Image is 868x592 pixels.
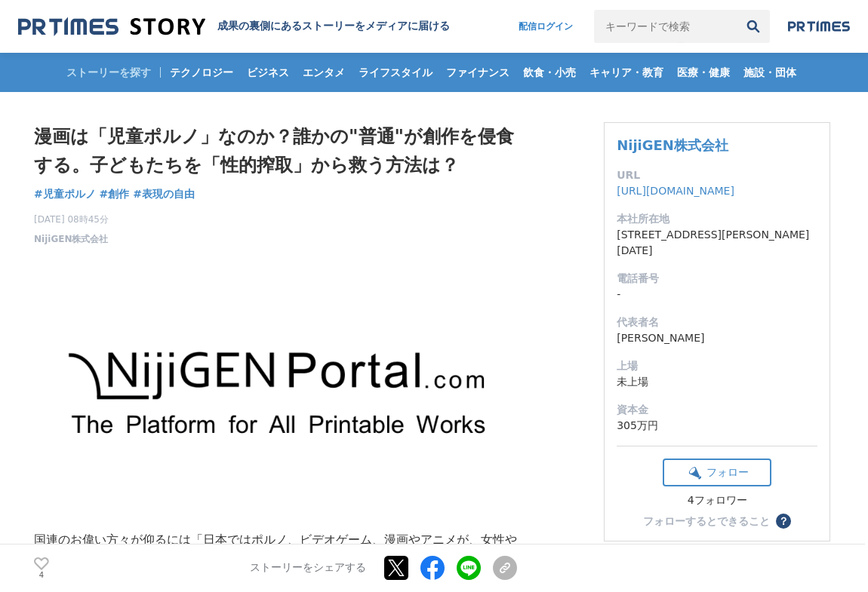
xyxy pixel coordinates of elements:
a: キャリア・教育 [583,53,669,92]
span: 施設・団体 [737,66,802,79]
span: ライフスタイル [352,66,439,79]
a: NijiGEN株式会社 [617,137,728,153]
span: 飲食・小売 [517,66,582,79]
span: #児童ポルノ [34,187,96,201]
dd: - [617,287,817,302]
dd: 305万円 [617,418,817,434]
div: フォローするとできること [643,516,770,526]
span: ファイナンス [440,66,516,79]
span: テクノロジー [164,66,239,79]
img: prtimes [788,20,850,32]
dd: [PERSON_NAME] [617,330,817,346]
img: 成果の裏側にあるストーリーをメディアに届ける [18,17,205,37]
button: ？ [776,514,791,529]
dt: 上場 [617,358,817,374]
span: #創作 [100,187,130,201]
h2: 成果の裏側にあるストーリーをメディアに届ける [217,20,450,33]
a: 飲食・小売 [517,53,582,92]
span: ？ [778,516,789,526]
p: ストーリーをシェアする [250,562,366,575]
span: キャリア・教育 [583,66,669,79]
dt: URL [617,167,817,183]
span: #表現の自由 [133,187,195,201]
a: [URL][DOMAIN_NAME] [617,185,734,197]
a: ライフスタイル [352,53,439,92]
a: 医療・健康 [671,53,736,92]
dt: 資本金 [617,402,817,418]
a: #児童ポルノ [34,186,96,202]
p: 4 [34,572,49,579]
dt: 代表者名 [617,314,817,330]
dt: 本社所在地 [617,211,817,227]
a: 施設・団体 [737,53,802,92]
h1: 漫画は「児童ポルノ」なのか？誰かの"普通"が創作を侵食する。子どもたちを「性的搾取」から救う方法は？ [34,122,517,180]
span: エンタメ [297,66,351,79]
span: [DATE] 08時45分 [34,213,109,226]
a: #表現の自由 [133,186,195,202]
a: NijiGEN株式会社 [34,232,108,246]
span: 医療・健康 [671,66,736,79]
a: #創作 [100,186,130,202]
img: thumbnail_5dc70d00-9ca7-11ea-93e8-f7eb5f26c6ed.png [34,258,517,529]
a: 成果の裏側にあるストーリーをメディアに届ける 成果の裏側にあるストーリーをメディアに届ける [18,17,450,37]
dd: [STREET_ADDRESS][PERSON_NAME][DATE] [617,227,817,259]
a: エンタメ [297,53,351,92]
button: 検索 [737,10,770,43]
a: 配信ログイン [503,10,588,43]
a: ファイナンス [440,53,516,92]
button: フォロー [663,459,771,486]
dt: 電話番号 [617,271,817,287]
a: テクノロジー [164,53,239,92]
input: キーワードで検索 [594,10,737,43]
span: ビジネス [241,66,295,79]
div: 4フォロワー [663,494,771,508]
a: ビジネス [241,53,295,92]
dd: 未上場 [617,374,817,390]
